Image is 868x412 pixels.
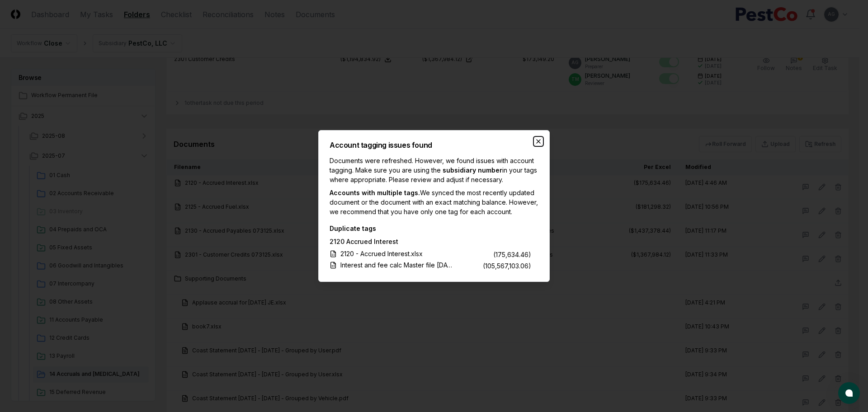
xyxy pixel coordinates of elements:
[330,188,538,216] p: We synced the most recently updated document or the document with an exact matching balance. Howe...
[340,260,453,270] div: Interest and fee calc Master file [DATE].xlsx
[330,237,531,248] div: 2120 Accrued Interest
[330,189,420,197] span: Accounts with multiple tags.
[330,249,434,258] a: 2120 - Accrued Interest.xlsx
[493,250,531,259] div: (175,634.46)
[330,156,538,184] p: Documents were refreshed. However, we found issues with account tagging. Make sure you are using ...
[443,166,502,174] span: subsidiary number
[483,261,531,271] div: (105,567,103.06)
[330,141,538,149] h2: Account tagging issues found
[340,249,423,258] div: 2120 - Accrued Interest.xlsx
[330,224,531,233] div: Duplicate tags
[330,260,464,270] a: Interest and fee calc Master file [DATE].xlsx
